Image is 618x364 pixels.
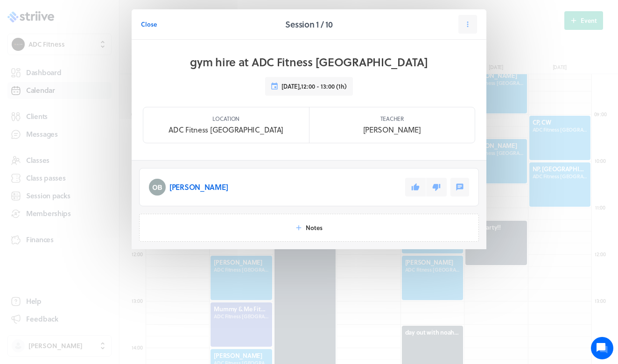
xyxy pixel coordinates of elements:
h1: gym hire at ADC Fitness [GEOGRAPHIC_DATA] [190,55,428,70]
h1: Hi [PERSON_NAME] [14,45,173,60]
button: New conversation [14,109,172,127]
button: Notes [139,214,479,242]
span: New conversation [60,114,112,122]
h2: We're here to help. Ask us anything! [14,62,173,92]
p: [PERSON_NAME] [169,182,228,193]
p: [PERSON_NAME] [363,124,421,135]
span: Close [141,20,157,28]
button: Close [141,15,157,34]
p: Location [212,115,239,122]
h2: Session 1 / 10 [285,18,332,31]
p: Teacher [380,115,404,122]
p: Find an answer quickly [13,145,174,156]
p: ADC Fitness [GEOGRAPHIC_DATA] [169,124,283,135]
button: [DATE],12:00 - 13:00 (1h) [265,77,353,96]
span: Notes [306,224,323,232]
img: Olivia Bramwell [149,179,166,196]
input: Search articles [27,161,167,179]
iframe: gist-messenger-bubble-iframe [591,337,613,359]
